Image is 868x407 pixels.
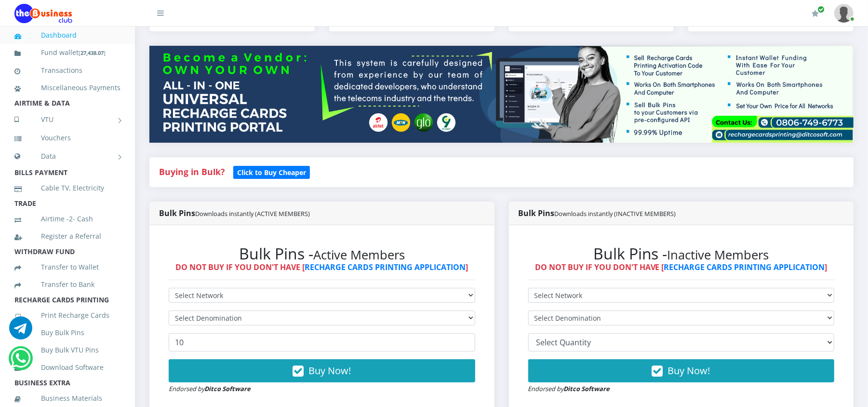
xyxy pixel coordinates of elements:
a: Buy Bulk VTU Pins [14,339,120,361]
a: Transfer to Wallet [14,256,120,278]
small: [ ] [79,49,106,56]
a: Vouchers [14,127,120,149]
i: Renew/Upgrade Subscription [812,10,819,17]
strong: DO NOT BUY IF YOU DON'T HAVE [ ] [535,262,828,272]
a: Fund wallet[27,438.07] [14,41,120,64]
b: 27,438.07 [80,49,104,56]
a: Print Recharge Cards [14,304,120,326]
a: RECHARGE CARDS PRINTING APPLICATION [664,262,825,272]
h2: Bulk Pins - [528,244,835,263]
a: Miscellaneous Payments [14,77,120,99]
img: multitenant_rcp.png [149,46,854,142]
strong: Bulk Pins [159,208,310,218]
a: Chat for support [9,324,32,339]
small: Active Members [313,246,405,263]
h2: Bulk Pins - [169,244,475,263]
a: Transactions [14,59,120,81]
small: Endorsed by [169,384,251,393]
button: Buy Now! [169,359,475,382]
small: Downloads instantly (INACTIVE MEMBERS) [555,209,676,218]
a: Chat for support [11,354,31,370]
img: User [834,4,854,23]
span: Buy Now! [668,364,710,377]
strong: Ditco Software [204,384,251,393]
strong: Bulk Pins [519,208,676,218]
a: Register a Referral [14,225,120,247]
a: Download Software [14,356,120,379]
small: Endorsed by [528,384,610,393]
strong: Buying in Bulk? [159,166,225,177]
a: Transfer to Bank [14,273,120,296]
strong: Ditco Software [564,384,610,393]
small: Inactive Members [668,246,769,263]
button: Buy Now! [528,359,835,382]
a: Click to Buy Cheaper [233,166,310,177]
small: Downloads instantly (ACTIVE MEMBERS) [195,209,310,218]
a: Cable TV, Electricity [14,177,120,199]
img: Logo [14,4,72,23]
a: Buy Bulk Pins [14,322,120,344]
a: Airtime -2- Cash [14,208,120,230]
a: VTU [14,108,120,132]
span: Buy Now! [308,364,351,377]
input: Enter Quantity [169,333,475,352]
a: Data [14,144,120,168]
a: Dashboard [14,24,120,46]
a: RECHARGE CARDS PRINTING APPLICATION [305,262,466,272]
span: Renew/Upgrade Subscription [817,6,825,13]
strong: DO NOT BUY IF YOU DON'T HAVE [ ] [175,262,468,272]
b: Click to Buy Cheaper [237,168,306,177]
